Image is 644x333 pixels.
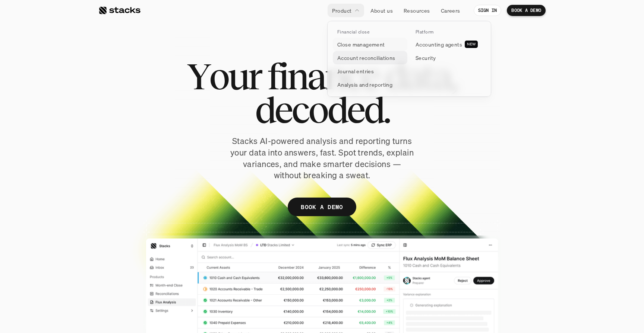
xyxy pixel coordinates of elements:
[416,29,434,35] p: Platform
[248,60,261,93] span: r
[416,41,462,48] p: Accounting agents
[278,60,287,93] span: i
[478,8,497,13] p: SIGN IN
[383,93,389,127] span: .
[441,7,460,15] p: Careers
[366,4,397,17] a: About us
[337,29,369,35] p: Financial close
[411,38,486,51] a: Accounting agentsNEW
[511,8,541,13] p: BOOK A DEMO
[474,5,502,16] a: SIGN IN
[416,54,436,62] p: Security
[337,81,392,89] p: Analysis and reporting
[333,64,407,78] a: Journal entries
[404,7,430,15] p: Resources
[333,38,407,51] a: Close management
[287,60,307,93] span: n
[411,51,486,64] a: Security
[347,93,364,127] span: e
[337,54,395,62] p: Account reconciliations
[255,93,274,127] span: d
[337,67,374,75] p: Journal entries
[333,78,407,91] a: Analysis and reporting
[370,7,393,15] p: About us
[209,60,228,93] span: o
[307,60,325,93] span: a
[467,42,476,47] h2: NEW
[187,60,209,93] span: Y
[364,93,383,127] span: d
[399,4,435,17] a: Resources
[267,60,278,93] span: f
[325,60,345,93] span: n
[88,142,121,147] a: Privacy Policy
[229,135,415,181] p: Stacks AI-powered analysis and reporting turns your data into answers, fast. Spot trends, explain...
[274,93,291,127] span: e
[301,202,343,212] p: BOOK A DEMO
[333,51,407,64] a: Account reconciliations
[436,4,465,17] a: Careers
[332,7,352,15] p: Product
[337,41,385,48] p: Close management
[327,93,347,127] span: d
[228,60,248,93] span: u
[507,5,546,16] a: BOOK A DEMO
[288,198,356,216] a: BOOK A DEMO
[308,93,327,127] span: o
[291,93,308,127] span: c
